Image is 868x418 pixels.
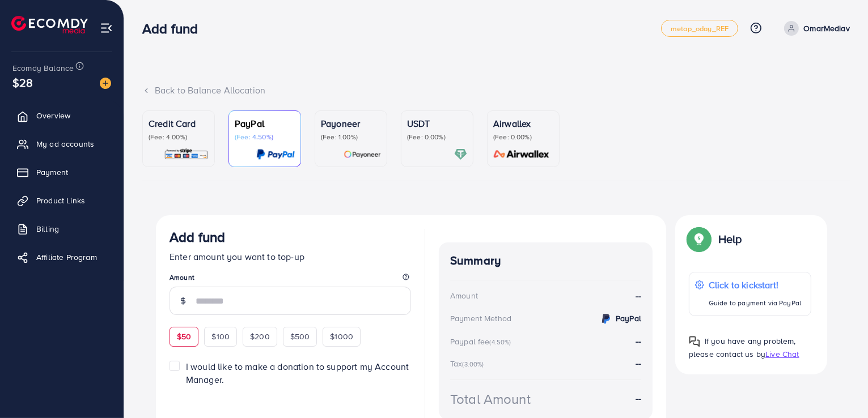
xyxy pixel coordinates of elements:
span: $1000 [330,331,353,342]
h4: Summary [450,254,641,268]
span: $28 [12,74,33,91]
h3: Add fund [142,20,207,37]
p: OmarMediav [803,22,850,35]
p: USDT [407,117,467,130]
a: Affiliate Program [9,246,115,268]
img: credit [599,312,613,326]
div: Paypal fee [450,336,515,347]
img: menu [100,22,113,35]
div: Amount [450,290,478,301]
a: My ad accounts [9,133,115,155]
span: Ecomdy Balance [12,62,74,74]
strong: -- [636,392,641,405]
span: If you have any problem, please contact us by [689,335,796,360]
span: Affiliate Program [36,251,97,263]
p: Airwallex [493,117,553,130]
iframe: Chat [820,367,859,410]
img: card [344,148,381,161]
span: $100 [211,331,230,342]
small: (3.00%) [462,360,484,369]
img: Popup guide [689,336,700,347]
img: logo [11,16,88,33]
small: (4.50%) [490,338,511,347]
img: Popup guide [689,229,709,249]
p: Click to kickstart! [709,278,801,292]
span: My ad accounts [36,138,94,150]
span: I would like to make a donation to support my Account Manager. [186,360,409,386]
div: Payment Method [450,313,511,324]
span: Payment [36,167,68,178]
strong: PayPal [616,313,641,324]
div: Total Amount [450,389,531,409]
p: PayPal [235,117,295,130]
p: Credit Card [149,117,209,130]
strong: -- [636,335,641,347]
p: (Fee: 1.00%) [321,133,381,142]
a: Billing [9,217,115,240]
h3: Add fund [170,229,225,245]
img: card [164,148,209,161]
a: OmarMediav [780,21,850,36]
span: $500 [290,331,310,342]
span: Billing [36,223,59,234]
p: (Fee: 4.00%) [149,133,209,142]
div: Back to Balance Allocation [142,84,850,97]
p: Help [718,232,742,246]
p: Guide to payment via PayPal [709,296,801,310]
p: Enter amount you want to top-up [170,250,411,263]
img: card [490,148,553,161]
a: Payment [9,161,115,184]
legend: Amount [170,272,411,287]
a: Overview [9,104,115,127]
img: card [454,148,467,161]
span: metap_oday_REF [671,25,729,32]
div: Tax [450,358,488,369]
span: Live Chat [765,348,799,360]
strong: -- [636,289,641,302]
span: $50 [177,331,191,342]
span: $200 [250,331,270,342]
p: (Fee: 4.50%) [235,133,295,142]
a: Product Links [9,189,115,212]
span: Overview [36,110,70,121]
strong: -- [636,357,641,369]
a: metap_oday_REF [661,20,738,37]
img: image [100,78,111,89]
img: card [256,148,295,161]
p: Payoneer [321,117,381,130]
p: (Fee: 0.00%) [493,133,553,142]
p: (Fee: 0.00%) [407,133,467,142]
span: Product Links [36,195,85,206]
